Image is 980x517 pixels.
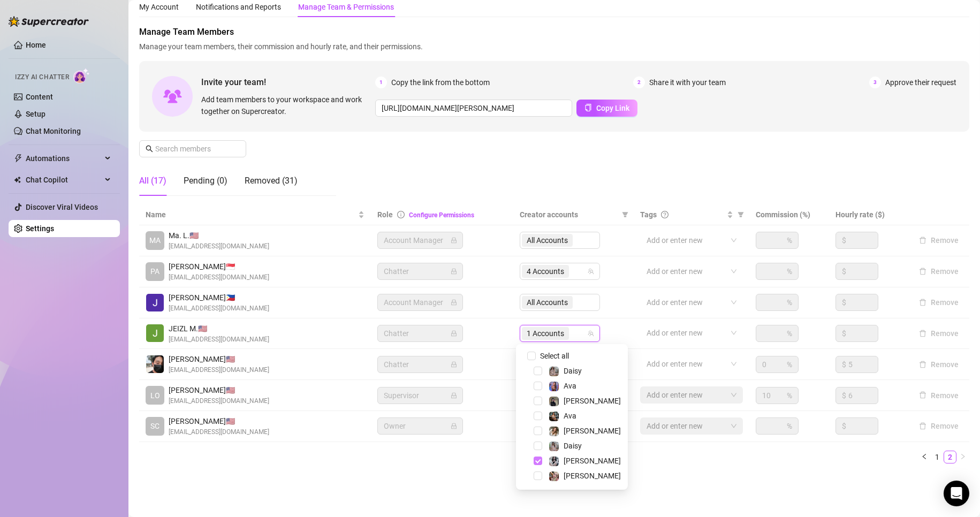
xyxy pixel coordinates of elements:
span: PA [150,265,159,277]
input: Search members [155,143,231,155]
img: Sadie [549,457,559,466]
th: Name [139,204,371,225]
li: 2 [944,451,956,463]
span: Select tree node [534,472,542,480]
li: Next Page [956,451,969,463]
span: right [960,453,966,460]
span: Share it with your team [649,77,726,88]
span: lock [451,361,457,368]
div: Open Intercom Messenger [944,481,969,506]
a: Home [26,41,46,49]
th: Hourly rate ($) [829,204,908,225]
span: info-circle [397,211,405,218]
span: 1 Accounts [527,328,564,339]
span: Owner [384,418,457,434]
span: filter [738,211,744,218]
div: My Account [139,1,179,13]
li: 1 [931,451,944,463]
span: Manage Team Members [139,26,969,39]
span: 1 [375,77,387,88]
span: Select tree node [534,457,542,465]
div: Removed (31) [245,174,298,187]
span: [EMAIL_ADDRESS][DOMAIN_NAME] [169,365,269,375]
span: Tags [640,209,657,221]
span: [PERSON_NAME] [564,472,621,480]
span: Daisy [564,367,582,375]
span: Account Manager [384,232,457,248]
span: [PERSON_NAME] 🇵🇭 [169,292,269,303]
img: Paige [549,427,559,436]
span: [PERSON_NAME] 🇺🇸 [169,353,269,365]
button: left [918,451,931,463]
span: Name [146,209,356,221]
span: Select tree node [534,412,542,420]
th: Commission (%) [749,204,829,225]
img: Anna [549,472,559,481]
span: copy [584,104,592,111]
span: Ava [564,412,576,420]
span: Supervisor [384,387,457,404]
span: Chatter [384,325,457,341]
span: filter [620,207,630,223]
button: Copy Link [576,100,637,117]
span: Select tree node [534,382,542,390]
a: Configure Permissions [409,211,474,219]
button: Remove [915,234,963,247]
div: Manage Team & Permissions [298,1,394,13]
img: John Lhester [146,294,164,311]
span: MA [149,234,161,246]
a: Chat Monitoring [26,127,81,135]
span: 2 [633,77,645,88]
div: Notifications and Reports [196,1,281,13]
span: lock [451,237,457,244]
span: lock [451,392,457,399]
span: Account Manager [384,294,457,310]
a: 2 [944,451,956,463]
img: AI Chatter [73,68,90,83]
span: Invite your team! [201,75,375,89]
a: Content [26,93,53,101]
span: [EMAIL_ADDRESS][DOMAIN_NAME] [169,334,269,345]
span: team [588,330,594,337]
span: Creator accounts [520,209,618,221]
li: Previous Page [918,451,931,463]
span: [PERSON_NAME] [564,427,621,435]
span: Ma. L. 🇺🇸 [169,230,269,241]
span: 3 [869,77,881,88]
span: [PERSON_NAME] [564,397,621,405]
span: Chatter [384,356,457,372]
span: 4 Accounts [522,265,569,278]
span: [PERSON_NAME] [564,457,621,465]
span: filter [622,211,628,218]
span: lock [451,299,457,306]
span: [EMAIL_ADDRESS][DOMAIN_NAME] [169,241,269,252]
img: Daisy [549,367,559,376]
button: right [956,451,969,463]
span: [PERSON_NAME] 🇺🇸 [169,415,269,427]
span: Select all [536,350,573,362]
a: Settings [26,224,54,233]
span: [PERSON_NAME] 🇸🇬 [169,261,269,272]
img: JEIZL MALLARI [146,324,164,342]
button: Remove [915,389,963,402]
span: Copy the link from the bottom [391,77,490,88]
span: lock [451,423,457,429]
span: [PERSON_NAME] 🇺🇸 [169,384,269,396]
span: lock [451,268,457,275]
img: Ava [549,412,559,421]
span: lock [451,330,457,337]
img: Chat Copilot [14,176,21,184]
span: [EMAIL_ADDRESS][DOMAIN_NAME] [169,427,269,437]
span: 1 Accounts [522,327,569,340]
span: question-circle [661,211,668,218]
span: [EMAIL_ADDRESS][DOMAIN_NAME] [169,303,269,314]
span: thunderbolt [14,154,22,163]
span: Add team members to your workspace and work together on Supercreator. [201,94,371,117]
div: All (17) [139,174,166,187]
img: logo-BBDzfeDw.svg [9,16,89,27]
button: Remove [915,327,963,340]
span: Select tree node [534,442,542,450]
span: Manage your team members, their commission and hourly rate, and their permissions. [139,41,969,52]
img: Daisy [549,442,559,451]
button: Remove [915,420,963,432]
